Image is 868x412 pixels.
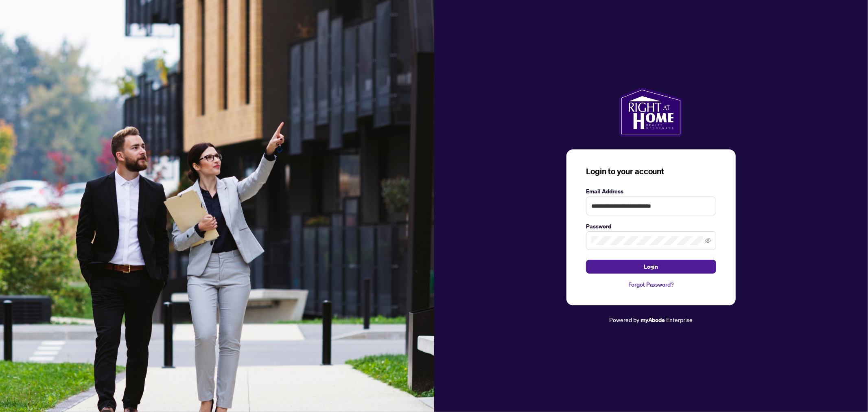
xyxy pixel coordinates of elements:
a: myAbode [641,316,665,324]
a: Forgot Password? [586,280,716,289]
button: Login [586,260,716,274]
h3: Login to your account [586,166,716,177]
label: Password [586,222,716,231]
span: eye-invisible [705,238,711,243]
span: Powered by [609,316,639,323]
img: ma-logo [619,88,682,136]
span: Enterprise [667,316,693,323]
label: Email Address [586,187,716,196]
span: Login [644,260,658,273]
